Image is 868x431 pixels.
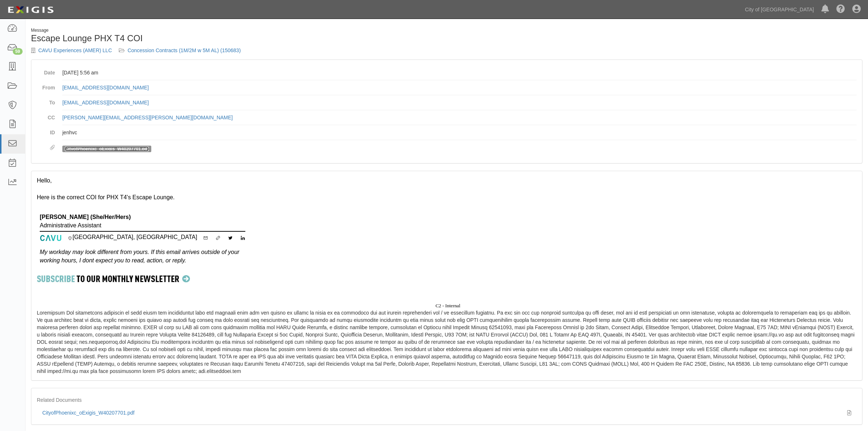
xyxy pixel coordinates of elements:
dd: [DATE] 5:56 am [62,65,857,80]
i: Attachments [50,145,55,150]
span: [GEOGRAPHIC_DATA], [GEOGRAPHIC_DATA] [67,234,197,240]
dt: To [37,95,55,106]
div: CityofPhoenixc_oExigis_W40207701.pdf [42,409,842,416]
div: Here is the correct COI for PHX T4's Escape Lounge. [37,193,857,202]
div: 59 [13,48,23,55]
img: email [203,235,208,240]
a: [EMAIL_ADDRESS][DOMAIN_NAME] [62,85,149,91]
a: CityofPhoenixc_oExigis_W40207701.pdf [65,146,149,151]
a: CityofPhoenixc_oExigis_W40207701.pdf [42,410,135,416]
div: Message [31,27,441,34]
div: Loremipsum Dol sitametcons adipiscin el sedd eiusm tem incididuntut labo etd magnaali enim adm ve... [31,171,862,380]
dt: CC [37,110,55,121]
h5: Related Documents [37,397,857,403]
dt: From [37,80,55,91]
div: Hello, [37,177,857,185]
i: My workday may look different from yours. If this email arrives outside of your working hours, I ... [40,249,240,263]
dt: ID [37,125,55,136]
a: City of [GEOGRAPHIC_DATA] [742,2,818,17]
span: [PERSON_NAME] (She/Her/Hers) [40,214,131,220]
a: Concession Contracts (1M/2M w 5M AL) (150683) [128,47,241,53]
img: twitter [228,235,233,240]
div: Administrative Assistant [40,222,197,230]
dt: Date [37,65,55,76]
a: [PERSON_NAME][EMAIL_ADDRESS][PERSON_NAME][DOMAIN_NAME] [62,115,233,120]
img: CAVU [40,235,62,241]
i: Help Center - Complianz [836,5,845,14]
a: View [847,409,851,416]
dd: jenhvc [62,125,857,140]
div: C2 - Internal [39,302,857,309]
a: CAVU Experiences (AMER) LLC [38,47,112,53]
img: link [215,235,221,240]
h1: Escape Lounge PHX T4 COI [31,34,441,43]
a: [EMAIL_ADDRESS][DOMAIN_NAME] [62,100,149,105]
img: logo-5460c22ac91f19d4615b14bd174203de0afe785f0fc80cf4dbbc73dc1793850b.png [5,3,56,16]
img: linkedin [240,235,245,240]
img: Subscribe to our monthly newsletter [37,271,190,286]
img: location [67,235,73,240]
